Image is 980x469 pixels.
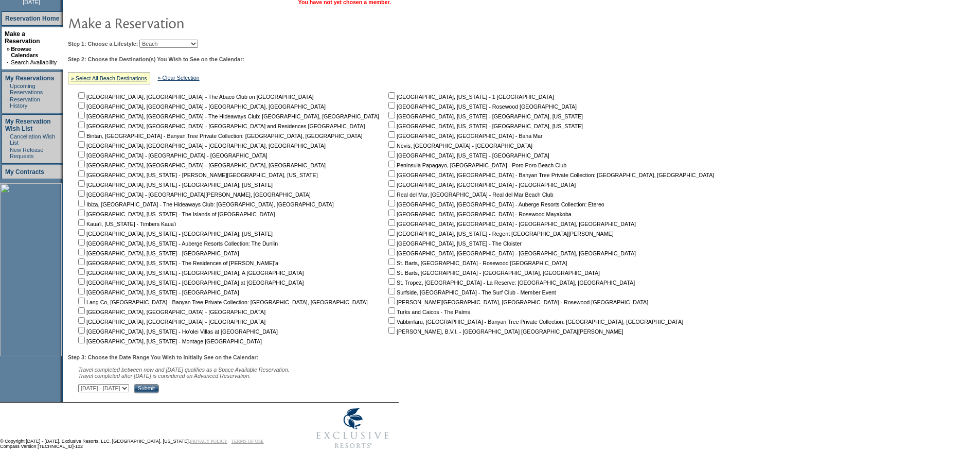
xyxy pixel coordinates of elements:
[386,280,635,286] nobr: St. Tropez, [GEOGRAPHIC_DATA] - La Reserve: [GEOGRAPHIC_DATA], [GEOGRAPHIC_DATA]
[71,75,147,81] a: » Select All Beach Destinations
[11,59,57,65] a: Search Availability
[7,59,10,65] td: ·
[78,367,290,373] span: Travel completed between now and [DATE] qualifies as a Space Available Reservation.
[76,221,176,227] nobr: Kaua'i, [US_STATE] - Timbers Kaua'i
[386,221,636,227] nobr: [GEOGRAPHIC_DATA], [GEOGRAPHIC_DATA] - [GEOGRAPHIC_DATA], [GEOGRAPHIC_DATA]
[76,162,326,168] nobr: [GEOGRAPHIC_DATA], [GEOGRAPHIC_DATA] - [GEOGRAPHIC_DATA], [GEOGRAPHIC_DATA]
[386,152,549,159] nobr: [GEOGRAPHIC_DATA], [US_STATE] - [GEOGRAPHIC_DATA]
[386,133,542,139] nobr: [GEOGRAPHIC_DATA], [GEOGRAPHIC_DATA] - Baha Mar
[7,147,9,159] td: ·
[386,192,554,198] nobr: Real del Mar, [GEOGRAPHIC_DATA] - Real del Mar Beach Club
[76,289,239,296] nobr: [GEOGRAPHIC_DATA], [US_STATE] - [GEOGRAPHIC_DATA]
[76,152,268,159] nobr: [GEOGRAPHIC_DATA] - [GEOGRAPHIC_DATA] - [GEOGRAPHIC_DATA]
[76,260,278,266] nobr: [GEOGRAPHIC_DATA], [US_STATE] - The Residences of [PERSON_NAME]'a
[76,240,278,247] nobr: [GEOGRAPHIC_DATA], [US_STATE] - Auberge Resorts Collection: The Dunlin
[68,41,138,47] b: Step 1: Choose a Lifestyle:
[386,319,683,325] nobr: Vabbinfaru, [GEOGRAPHIC_DATA] - Banyan Tree Private Collection: [GEOGRAPHIC_DATA], [GEOGRAPHIC_DATA]
[68,12,274,33] img: pgTtlMakeReservation.gif
[386,211,572,217] nobr: [GEOGRAPHIC_DATA], [GEOGRAPHIC_DATA] - Rosewood Mayakoba
[386,260,567,266] nobr: St. Barts, [GEOGRAPHIC_DATA] - Rosewood [GEOGRAPHIC_DATA]
[386,270,600,276] nobr: St. Barts, [GEOGRAPHIC_DATA] - [GEOGRAPHIC_DATA], [GEOGRAPHIC_DATA]
[76,270,304,276] nobr: [GEOGRAPHIC_DATA], [US_STATE] - [GEOGRAPHIC_DATA], A [GEOGRAPHIC_DATA]
[76,133,363,139] nobr: Bintan, [GEOGRAPHIC_DATA] - Banyan Tree Private Collection: [GEOGRAPHIC_DATA], [GEOGRAPHIC_DATA]
[386,103,577,110] nobr: [GEOGRAPHIC_DATA], [US_STATE] - Rosewood [GEOGRAPHIC_DATA]
[78,373,251,379] nobr: Travel completed after [DATE] is considered an Advanced Reservation.
[386,240,522,247] nobr: [GEOGRAPHIC_DATA], [US_STATE] - The Cloister
[68,56,244,62] b: Step 2: Choose the Destination(s) You Wish to See on the Calendar:
[158,75,200,81] a: » Clear Selection
[190,439,227,444] a: PRIVACY POLICY
[76,211,275,217] nobr: [GEOGRAPHIC_DATA], [US_STATE] - The Islands of [GEOGRAPHIC_DATA]
[76,94,314,100] nobr: [GEOGRAPHIC_DATA], [GEOGRAPHIC_DATA] - The Abaco Club on [GEOGRAPHIC_DATA]
[386,172,714,178] nobr: [GEOGRAPHIC_DATA], [GEOGRAPHIC_DATA] - Banyan Tree Private Collection: [GEOGRAPHIC_DATA], [GEOGRA...
[386,201,604,207] nobr: [GEOGRAPHIC_DATA], [GEOGRAPHIC_DATA] - Auberge Resorts Collection: Etereo
[76,182,273,188] nobr: [GEOGRAPHIC_DATA], [US_STATE] - [GEOGRAPHIC_DATA], [US_STATE]
[7,46,10,52] b: »
[386,143,532,149] nobr: Nevis, [GEOGRAPHIC_DATA] - [GEOGRAPHIC_DATA]
[7,83,9,95] td: ·
[76,231,273,237] nobr: [GEOGRAPHIC_DATA], [US_STATE] - [GEOGRAPHIC_DATA], [US_STATE]
[5,118,51,132] a: My Reservation Wish List
[386,231,614,237] nobr: [GEOGRAPHIC_DATA], [US_STATE] - Regent [GEOGRAPHIC_DATA][PERSON_NAME]
[386,250,636,256] nobr: [GEOGRAPHIC_DATA], [GEOGRAPHIC_DATA] - [GEOGRAPHIC_DATA], [GEOGRAPHIC_DATA]
[386,113,583,119] nobr: [GEOGRAPHIC_DATA], [US_STATE] - [GEOGRAPHIC_DATA], [US_STATE]
[386,309,470,315] nobr: Turks and Caicos - The Palms
[76,319,265,325] nobr: [GEOGRAPHIC_DATA], [GEOGRAPHIC_DATA] - [GEOGRAPHIC_DATA]
[76,201,334,207] nobr: Ibiza, [GEOGRAPHIC_DATA] - The Hideaways Club: [GEOGRAPHIC_DATA], [GEOGRAPHIC_DATA]
[386,328,623,335] nobr: [PERSON_NAME], B.V.I. - [GEOGRAPHIC_DATA] [GEOGRAPHIC_DATA][PERSON_NAME]
[76,328,278,335] nobr: [GEOGRAPHIC_DATA], [US_STATE] - Ho'olei Villas at [GEOGRAPHIC_DATA]
[7,96,9,109] td: ·
[307,403,399,454] img: Exclusive Resorts
[10,96,40,109] a: Reservation History
[76,103,326,110] nobr: [GEOGRAPHIC_DATA], [GEOGRAPHIC_DATA] - [GEOGRAPHIC_DATA], [GEOGRAPHIC_DATA]
[76,172,318,178] nobr: [GEOGRAPHIC_DATA], [US_STATE] - [PERSON_NAME][GEOGRAPHIC_DATA], [US_STATE]
[76,192,311,198] nobr: [GEOGRAPHIC_DATA] - [GEOGRAPHIC_DATA][PERSON_NAME], [GEOGRAPHIC_DATA]
[76,280,304,286] nobr: [GEOGRAPHIC_DATA], [US_STATE] - [GEOGRAPHIC_DATA] at [GEOGRAPHIC_DATA]
[386,299,648,305] nobr: [PERSON_NAME][GEOGRAPHIC_DATA], [GEOGRAPHIC_DATA] - Rosewood [GEOGRAPHIC_DATA]
[5,15,59,22] a: Reservation Home
[10,147,43,159] a: New Release Requests
[76,113,379,119] nobr: [GEOGRAPHIC_DATA], [GEOGRAPHIC_DATA] - The Hideaways Club: [GEOGRAPHIC_DATA], [GEOGRAPHIC_DATA]
[134,384,159,393] input: Submit
[7,133,9,146] td: ·
[5,75,54,82] a: My Reservations
[76,250,239,256] nobr: [GEOGRAPHIC_DATA], [US_STATE] - [GEOGRAPHIC_DATA]
[10,133,55,146] a: Cancellation Wish List
[10,83,43,95] a: Upcoming Reservations
[386,289,556,296] nobr: Surfside, [GEOGRAPHIC_DATA] - The Surf Club - Member Event
[11,46,38,58] a: Browse Calendars
[76,338,262,344] nobr: [GEOGRAPHIC_DATA], [US_STATE] - Montage [GEOGRAPHIC_DATA]
[5,168,44,176] a: My Contracts
[76,299,368,305] nobr: Lang Co, [GEOGRAPHIC_DATA] - Banyan Tree Private Collection: [GEOGRAPHIC_DATA], [GEOGRAPHIC_DATA]
[231,439,264,444] a: TERMS OF USE
[386,162,566,168] nobr: Peninsula Papagayo, [GEOGRAPHIC_DATA] - Poro Poro Beach Club
[76,309,265,315] nobr: [GEOGRAPHIC_DATA], [GEOGRAPHIC_DATA] - [GEOGRAPHIC_DATA]
[76,123,365,129] nobr: [GEOGRAPHIC_DATA], [GEOGRAPHIC_DATA] - [GEOGRAPHIC_DATA] and Residences [GEOGRAPHIC_DATA]
[76,143,326,149] nobr: [GEOGRAPHIC_DATA], [GEOGRAPHIC_DATA] - [GEOGRAPHIC_DATA], [GEOGRAPHIC_DATA]
[5,30,40,45] a: Make a Reservation
[386,182,576,188] nobr: [GEOGRAPHIC_DATA], [GEOGRAPHIC_DATA] - [GEOGRAPHIC_DATA]
[386,94,554,100] nobr: [GEOGRAPHIC_DATA], [US_STATE] - 1 [GEOGRAPHIC_DATA]
[386,123,583,129] nobr: [GEOGRAPHIC_DATA], [US_STATE] - [GEOGRAPHIC_DATA], [US_STATE]
[68,354,258,360] b: Step 3: Choose the Date Range You Wish to Initially See on the Calendar:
